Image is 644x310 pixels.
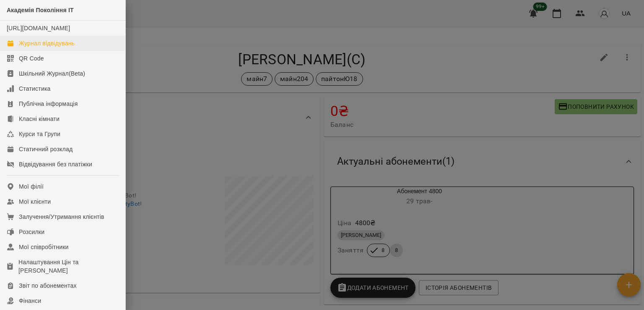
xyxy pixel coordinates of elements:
[18,258,119,275] div: Налаштування Цін та [PERSON_NAME]
[19,39,75,47] div: Журнал відвідувань
[19,182,44,191] div: Мої філії
[19,145,73,153] div: Статичний розклад
[19,69,85,78] div: Шкільний Журнал(Beta)
[19,197,51,206] div: Мої клієнти
[19,213,104,221] div: Залучення/Утримання клієнтів
[19,160,92,168] div: Відвідування без платіжки
[19,297,41,305] div: Фінанси
[19,243,69,251] div: Мої співробітники
[19,281,77,290] div: Звіт по абонементах
[19,115,60,123] div: Класні кімнати
[19,54,44,63] div: QR Code
[19,130,60,138] div: Курси та Групи
[19,228,44,236] div: Розсилки
[7,7,74,13] span: Академія Покоління ІТ
[19,84,51,93] div: Статистика
[19,100,78,108] div: Публічна інформація
[7,25,70,32] a: [URL][DOMAIN_NAME]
